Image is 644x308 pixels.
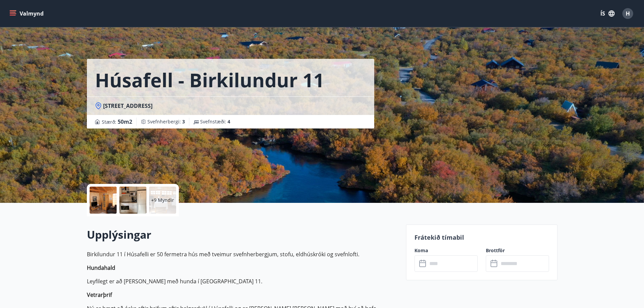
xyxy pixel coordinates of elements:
[228,118,230,125] span: 4
[620,5,636,22] button: H
[8,7,46,20] button: menu
[200,118,230,125] span: Svefnstæði :
[103,102,152,110] span: [STREET_ADDRESS]
[414,247,478,254] label: Koma
[626,10,630,17] span: H
[87,227,398,242] h2: Upplýsingar
[147,118,185,125] span: Svefnherbergi :
[182,118,185,125] span: 3
[102,118,132,126] span: Stærð :
[118,118,132,125] span: 50 m2
[95,67,324,93] h1: Húsafell - Birkilundur 11
[87,291,112,299] strong: Vetrarþrif
[87,250,398,258] p: Birkilundur 11 í Húsafelli er 50 fermetra hús með tveimur svefnherbergjum, stofu, eldhúskróki og ...
[87,277,398,285] p: Leyfilegt er að [PERSON_NAME] með hunda í [GEOGRAPHIC_DATA] 11.
[414,233,549,242] p: Frátekið tímabil
[151,197,174,204] p: +9 Myndir
[597,7,618,20] button: ÍS
[87,264,115,271] strong: Hundahald
[486,247,549,254] label: Brottför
